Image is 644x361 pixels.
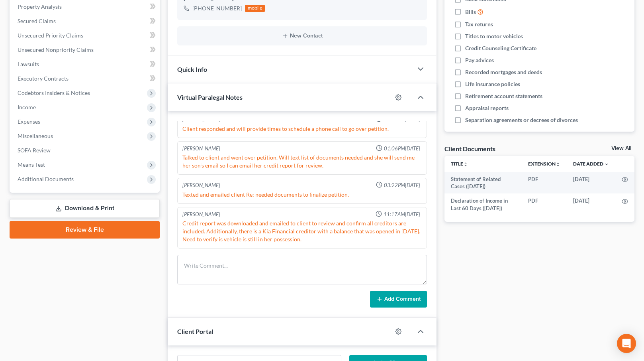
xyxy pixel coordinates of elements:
i: unfold_more [463,162,468,167]
span: Property Analysis [18,3,62,10]
span: Titles to motor vehicles [465,32,523,40]
span: Means Test [18,161,45,168]
span: Income [18,104,36,110]
span: Lawsuits [18,61,39,67]
div: [PHONE_NUMBER] [192,4,242,12]
span: Retirement account statements [465,92,542,100]
td: [DATE] [567,172,615,194]
a: Executory Contracts [11,71,160,86]
button: New Contact [184,33,421,39]
span: SOFA Review [18,147,51,154]
div: Client responded and will provide times to schedule a phone call to go over petition. [182,125,422,133]
div: Texted and emailed client Re: needed documents to finalize petition. [182,191,422,199]
span: Tax returns [465,20,493,28]
span: Unsecured Priority Claims [18,32,83,39]
span: Quick Info [177,65,207,73]
span: Additional Documents [18,176,74,182]
span: Pay advices [465,56,494,64]
span: Bills [465,8,476,16]
div: Talked to client and went over petition. Will text list of documents needed and she will send me ... [182,154,422,170]
a: Unsecured Nonpriority Claims [11,43,160,57]
i: expand_more [604,162,609,167]
span: Life insurance policies [465,80,520,88]
span: Credit Counseling Certificate [465,44,536,52]
span: 03:22PM[DATE] [384,181,420,189]
td: PDF [522,193,567,215]
div: [PERSON_NAME] [182,181,220,189]
div: [PERSON_NAME] [182,211,220,218]
a: Review & File [10,221,160,239]
a: Titleunfold_more [451,161,468,167]
a: Date Added expand_more [573,161,609,167]
td: PDF [522,172,567,194]
span: Client Portal [177,327,213,335]
span: Secured Claims [18,18,56,24]
span: Executory Contracts [18,75,69,82]
span: Codebtors Insiders & Notices [18,89,90,96]
span: 11:17AM[DATE] [384,211,420,218]
div: [PERSON_NAME] [182,145,220,152]
span: 01:06PM[DATE] [384,145,420,152]
i: unfold_more [556,162,560,167]
div: Credit report was downloaded and emailed to client to review and confirm all creditors are includ... [182,219,422,243]
div: Client Documents [444,144,495,153]
div: mobile [245,5,265,12]
a: Download & Print [10,199,160,218]
button: Add Comment [370,291,427,308]
td: Statement of Related Cases ([DATE]) [444,172,522,194]
span: Recorded mortgages and deeds [465,68,542,76]
a: Secured Claims [11,14,160,28]
a: Extensionunfold_more [528,161,560,167]
td: [DATE] [567,193,615,215]
span: Miscellaneous [18,132,53,139]
div: Open Intercom Messenger [617,334,636,353]
a: View All [611,146,631,151]
a: SOFA Review [11,143,160,158]
span: Appraisal reports [465,104,509,112]
span: Virtual Paralegal Notes [177,93,243,101]
a: Lawsuits [11,57,160,71]
td: Declaration of Income in Last 60 Days ([DATE]) [444,193,522,215]
a: Unsecured Priority Claims [11,28,160,43]
span: Expenses [18,118,40,125]
span: Separation agreements or decrees of divorces [465,116,578,124]
span: Unsecured Nonpriority Claims [18,46,94,53]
